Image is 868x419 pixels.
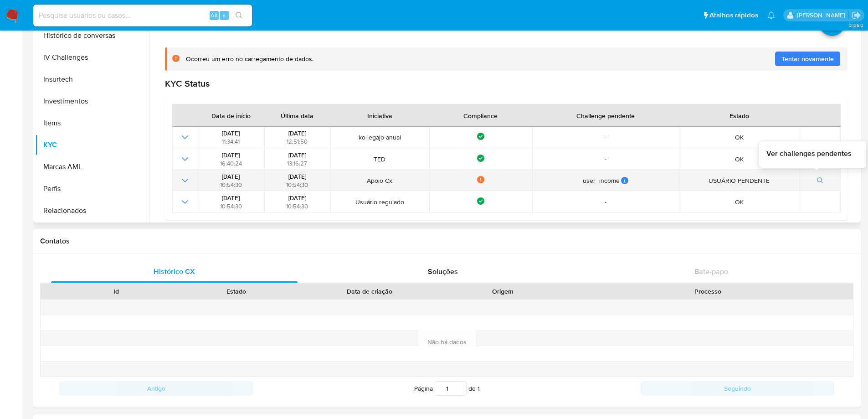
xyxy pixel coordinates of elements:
[35,156,149,178] button: Marcas AML
[694,266,728,277] span: Bate-papo
[852,10,861,20] a: Sair
[766,149,852,159] span: Ver challenges pendentes
[33,10,252,21] input: Pesquise usuários ou casos...
[428,266,458,277] span: Soluções
[59,381,253,396] button: Antigo
[35,25,149,47] button: Histórico de conversas
[35,68,149,90] button: Insurtech
[35,134,149,156] button: KYC
[569,287,847,296] div: Processo
[709,10,758,20] span: Atalhos rápidos
[211,11,218,20] span: Alt
[35,112,149,134] button: Items
[478,384,480,393] span: 1
[767,11,775,19] a: Notificações
[449,287,556,296] div: Origem
[223,11,226,20] span: s
[641,381,834,396] button: Seguindo
[63,287,170,296] div: Id
[35,178,149,200] button: Perfis
[183,287,290,296] div: Estado
[35,90,149,112] button: Investimentos
[35,47,149,68] button: IV Challenges
[797,11,848,20] p: mariana.godoy@mercadopago.com.br
[40,237,853,246] h1: Contatos
[414,381,480,396] span: Página de
[154,266,195,277] span: Histórico CX
[849,21,863,29] span: 3.158.0
[35,200,149,222] button: Relacionados
[230,9,248,22] button: search-icon
[303,287,437,296] div: Data de criação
